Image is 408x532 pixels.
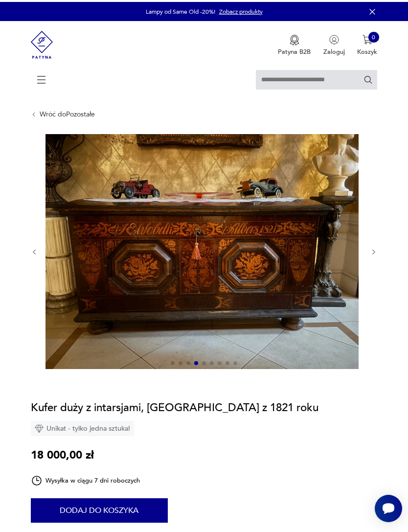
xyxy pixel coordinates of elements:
[323,33,345,54] button: Zaloguj
[31,398,318,413] h1: Kufer duży z intarsjami, [GEOGRAPHIC_DATA] z 1821 roku
[323,46,345,54] p: Zaloguj
[278,33,311,54] button: Patyna B2B
[357,33,377,54] button: 0Koszyk
[368,30,379,41] div: 0
[363,73,373,82] button: Szukaj
[357,46,377,54] p: Koszyk
[290,33,299,44] img: Ikona medalu
[278,33,311,54] a: Ikona medaluPatyna B2B
[219,6,263,14] a: Zobacz produkty
[278,46,311,54] p: Patyna B2B
[31,419,134,434] div: Unikat - tylko jedna sztuka!
[31,473,140,485] div: Wysyłka w ciągu 7 dni roboczych
[40,109,95,116] a: Wróć doPozostałe
[146,6,215,14] p: Lampy od Same Old -20%!
[45,132,359,367] img: Zdjęcie produktu Kufer duży z intarsjami, Austria z 1821 roku
[363,33,372,43] img: Ikona koszyka
[35,422,44,431] img: Ikona diamentu
[31,446,94,461] p: 18 000,00 zł
[31,496,168,521] button: Dodaj do koszyka
[375,493,402,520] iframe: Smartsupp widget button
[31,19,53,67] img: Patyna - sklep z meblami i dekoracjami vintage
[329,33,339,43] img: Ikonka użytkownika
